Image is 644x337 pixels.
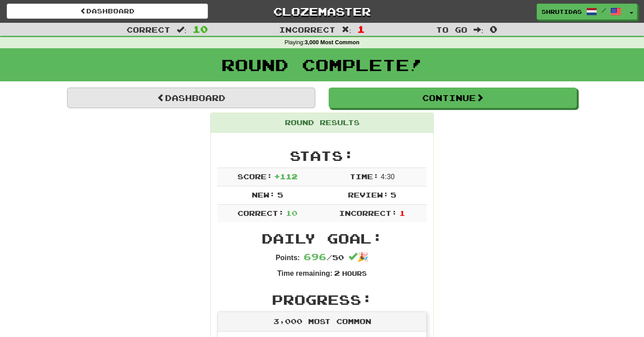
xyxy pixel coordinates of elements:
[390,190,396,199] span: 5
[436,25,467,34] span: To go
[279,25,335,34] span: Incorrect
[177,26,186,34] span: :
[350,172,379,181] span: Time:
[193,24,208,34] span: 10
[7,4,208,19] a: Dashboard
[348,190,389,199] span: Review:
[399,209,405,217] span: 1
[381,173,394,181] span: 4 : 30
[275,254,300,261] strong: Points:
[221,4,423,19] a: Clozemaster
[3,56,641,74] h1: Round Complete!
[304,251,326,262] span: 696
[218,312,426,332] div: 3,000 Most Common
[217,231,427,246] h2: Daily Goal:
[305,39,359,46] strong: 3,000 Most Common
[537,4,626,20] a: ShrutiDas /
[339,209,397,217] span: Incorrect:
[211,113,433,133] div: Round Results
[474,26,483,34] span: :
[277,190,283,199] span: 5
[127,25,170,34] span: Correct
[348,252,369,262] span: 🎉
[237,209,284,217] span: Correct:
[602,7,606,13] span: /
[357,24,365,34] span: 1
[217,292,427,307] h2: Progress:
[252,190,275,199] span: New:
[274,172,297,181] span: + 112
[334,269,340,277] span: 2
[329,88,577,108] button: Continue
[304,253,344,261] span: / 50
[542,8,582,16] span: ShrutiDas
[286,209,297,217] span: 10
[342,26,352,34] span: :
[67,88,315,108] a: Dashboard
[342,270,367,277] small: Hours
[490,24,497,34] span: 0
[277,270,332,277] strong: Time remaining:
[217,148,427,163] h2: Stats:
[237,172,272,181] span: Score:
